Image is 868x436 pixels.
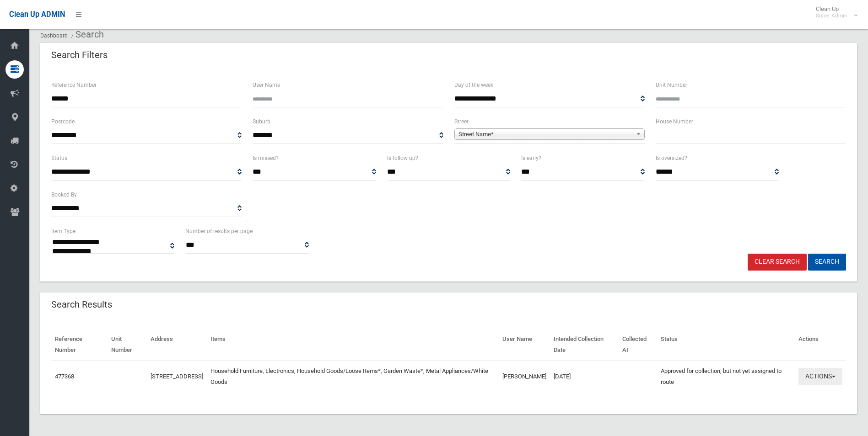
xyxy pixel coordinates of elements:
[550,329,619,361] th: Intended Collection Date
[795,329,846,361] th: Actions
[51,153,67,163] label: Status
[811,5,857,19] span: Clean Up
[521,153,541,163] label: Is early?
[387,153,418,163] label: Is follow up?
[808,254,846,271] button: Search
[185,226,253,236] label: Number of results per page
[499,329,550,361] th: User Name
[253,80,280,90] label: User Name
[816,12,847,19] small: Super Admin
[619,329,657,361] th: Collected At
[40,32,68,39] a: Dashboard
[9,10,65,19] span: Clean Up ADMIN
[207,361,498,392] td: Household Furniture, Electronics, Household Goods/Loose Items*, Garden Waste*, Metal Appliances/W...
[40,46,119,64] header: Search Filters
[69,26,104,43] li: Search
[147,329,207,361] th: Address
[454,80,493,90] label: Day of the week
[51,117,75,127] label: Postcode
[550,361,619,392] td: [DATE]
[40,296,123,314] header: Search Results
[108,329,147,361] th: Unit Number
[51,80,97,90] label: Reference Number
[253,117,270,127] label: Suburb
[499,361,550,392] td: [PERSON_NAME]
[656,117,693,127] label: House Number
[458,129,632,140] span: Street Name*
[253,153,279,163] label: Is missed?
[656,80,687,90] label: Unit Number
[207,329,498,361] th: Items
[656,153,687,163] label: Is oversized?
[748,254,807,271] a: Clear Search
[657,329,795,361] th: Status
[51,329,108,361] th: Reference Number
[51,226,75,236] label: Item Type
[51,190,77,200] label: Booked By
[151,373,203,380] a: [STREET_ADDRESS]
[657,361,795,392] td: Approved for collection, but not yet assigned to route
[798,368,842,385] button: Actions
[454,117,469,127] label: Street
[55,373,74,380] a: 477368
